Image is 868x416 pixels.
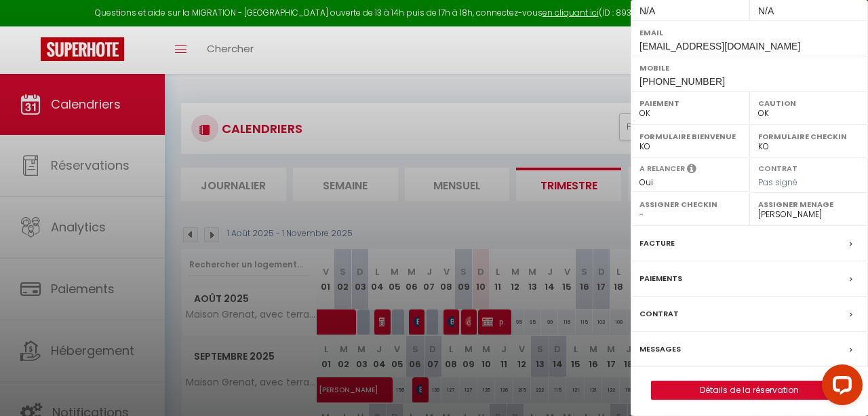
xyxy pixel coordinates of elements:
label: Formulaire Checkin [758,130,859,143]
span: Pas signé [758,176,797,188]
label: Assigner Checkin [639,197,741,211]
label: Mobile [639,61,859,75]
span: N/A [639,5,655,16]
label: Formulaire Bienvenue [639,130,741,143]
i: Sélectionner OUI si vous souhaiter envoyer les séquences de messages post-checkout [687,163,696,178]
label: Caution [758,96,859,110]
label: Messages [639,342,681,356]
iframe: LiveChat chat widget [811,359,868,416]
label: Paiements [639,271,682,286]
label: A relancer [639,163,685,174]
label: Paiement [639,96,741,110]
label: Contrat [758,163,797,172]
label: Facture [639,236,675,250]
span: [EMAIL_ADDRESS][DOMAIN_NAME] [639,41,800,52]
span: [PHONE_NUMBER] [639,76,725,87]
button: Détails de la réservation [651,381,848,400]
label: Assigner Menage [758,197,859,211]
span: N/A [758,5,774,16]
label: Contrat [639,307,679,321]
label: Email [639,26,859,39]
a: Détails de la réservation [652,381,847,399]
